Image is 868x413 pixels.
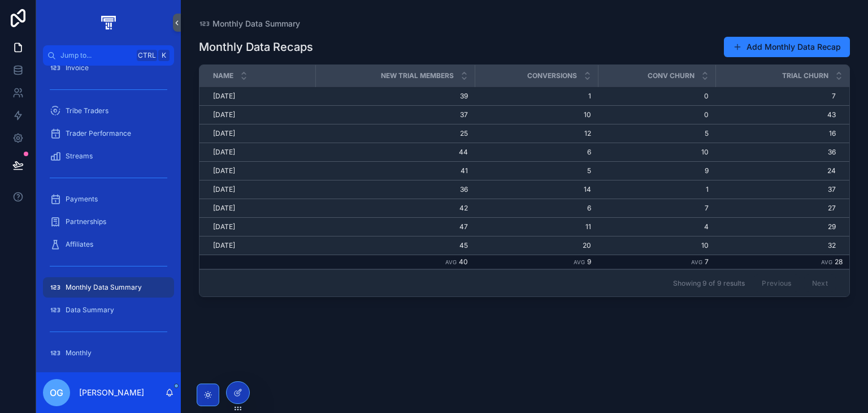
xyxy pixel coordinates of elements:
a: 41 [322,166,468,175]
span: [DATE] [213,241,235,250]
span: Conv Churn [648,71,695,80]
a: 0 [605,110,709,119]
span: 44 [322,148,468,157]
span: Ctrl [137,50,157,61]
a: 36 [715,148,836,157]
a: 6 [481,204,591,213]
a: 1 [605,185,709,194]
span: Monthly [66,349,92,358]
a: Partnerships [43,212,174,232]
a: Add Monthly Data Recap [724,37,850,57]
a: 12 [481,129,591,138]
span: Partnerships [66,217,106,226]
span: Affiliates [66,240,93,249]
a: 25 [322,129,468,138]
span: Trial Churn [782,71,828,80]
a: 6 [481,148,591,157]
span: [DATE] [213,110,235,119]
a: 0 [605,92,709,101]
span: 40 [459,257,468,266]
span: Data Summary [66,306,114,315]
span: Monthly Data Summary [212,18,300,29]
a: [DATE] [213,241,309,250]
a: 1 [481,92,591,101]
a: [DATE] [213,204,309,213]
span: 27 [715,204,836,213]
span: Streams [66,152,93,161]
span: [DATE] [213,148,235,157]
a: 36 [322,185,468,194]
a: [DATE] [213,185,309,194]
a: 39 [322,92,468,101]
a: Quarterly [43,365,174,386]
span: [DATE] [213,204,235,213]
div: scrollable content [36,66,181,372]
span: 20 [481,241,591,250]
a: 5 [481,166,591,175]
a: 10 [605,241,709,250]
a: Monthly [43,343,174,363]
span: Invoice [66,63,89,72]
a: [DATE] [213,166,309,175]
a: 16 [715,129,836,138]
span: 28 [835,257,843,266]
a: Tribe Traders [43,101,174,121]
span: Tribe Traders [66,106,108,115]
span: 7 [715,92,836,101]
span: Monthly Data Summary [66,283,142,292]
a: 45 [322,241,468,250]
span: [DATE] [213,166,235,175]
span: [DATE] [213,222,235,231]
a: 32 [715,241,836,250]
a: Payments [43,189,174,209]
a: 37 [715,185,836,194]
h1: Monthly Data Recaps [199,39,313,55]
span: 9 [587,257,591,266]
a: 7 [605,204,709,213]
span: [DATE] [213,185,235,194]
a: [DATE] [213,129,309,138]
span: Name [213,71,233,80]
a: Data Summary [43,300,174,320]
span: 37 [322,110,468,119]
a: Invoice [43,58,174,78]
a: 9 [605,166,709,175]
a: Trader Performance [43,123,174,144]
a: 4 [605,222,709,231]
a: 24 [715,166,836,175]
a: 10 [481,110,591,119]
a: Monthly Data Summary [43,277,174,298]
a: 47 [322,222,468,231]
a: Affiliates [43,234,174,255]
a: [DATE] [213,110,309,119]
span: Conversions [527,71,577,80]
img: App logo [99,14,118,32]
span: 5 [605,129,709,138]
span: Jump to... [60,51,132,60]
a: 42 [322,204,468,213]
small: Avg [691,259,702,265]
span: [DATE] [213,92,235,101]
span: OG [50,386,63,399]
a: 29 [715,222,836,231]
